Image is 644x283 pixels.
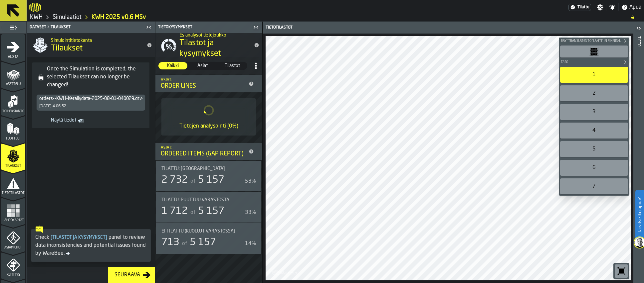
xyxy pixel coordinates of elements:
div: Tietojen analysointi (0%) [179,122,238,130]
a: link-to-/wh/i/4fb45246-3b77-4bb5-b880-c337c3c5facb/simulations/7c9352b5-3844-411f-b9be-3e0b7273fef3 [92,14,146,21]
a: toggle-dataset-table-Näytä tiedot [36,116,88,126]
div: stat-Tilattu: Varastossa [156,161,261,191]
label: button-toggle-Ilmoitukset [606,4,618,11]
span: Asiat [188,62,217,69]
div: Asiat: [161,145,246,150]
span: Tilattu: puuttuu varastosta [161,197,229,203]
span: of [182,241,187,246]
a: link-to-/wh/i/4fb45246-3b77-4bb5-b880-c337c3c5facb/settings/billing [568,4,591,11]
span: Tilastot [218,62,247,69]
a: logo-header [29,1,41,13]
span: 5 157 [190,237,216,247]
label: button-switch-multi-Kaikki [158,62,188,70]
li: menu Asettelu [1,61,25,88]
div: Title [161,197,256,203]
div: Check panel to review data inconsistencies and potential issues found by WareBee. [35,234,146,257]
div: Title [161,229,256,234]
div: Tietokysymykset [157,25,251,30]
div: stat-Tilattu: puuttuu varastosta [156,192,261,223]
div: button-toolbar-undefined [559,177,629,196]
span: Tilastot ja kysymykset [179,38,249,59]
h2: Sub Title [51,37,141,43]
h2: Sub Title [179,31,249,38]
label: button-toggle-Avaa [634,23,643,35]
div: 1 [560,67,628,83]
div: Once the Simulation is completed, the selected Tilaukset can no longer be changed! [47,65,147,89]
span: ] [106,235,107,240]
span: Toimeksianto [1,110,25,113]
label: button-toggle-Sulje minut [144,23,153,31]
div: button-toolbar-undefined [559,103,629,121]
span: of [190,210,195,215]
span: Tilastot ja kysymykset [49,235,108,240]
header: Tietokysymykset [155,22,262,33]
span: Apua [629,3,641,11]
span: Ei tilattu (kuollut varastossa) [161,229,235,234]
div: 33% [245,209,256,217]
button: button- [559,38,629,44]
span: Asiamiehet [1,246,25,249]
div: thumb [158,62,187,69]
span: Reititys [1,273,25,277]
a: link-to-/wh/i/4fb45246-3b77-4bb5-b880-c337c3c5facb [53,14,82,21]
li: menu Asiamiehet [1,225,25,251]
div: button-toolbar-undefined [559,140,629,158]
div: DropdownMenuValue-53970079-cabc-48b3-89e5-d4fc2faa3c35[DATE] 4.06.52 [36,94,145,111]
span: Tilattu [577,5,589,10]
div: Dataset > Tilaukset [28,25,144,30]
div: Title [161,166,256,171]
div: Tieto [636,35,641,281]
header: Dataset > Tilaukset [27,22,155,33]
span: Tilattu: [GEOGRAPHIC_DATA] [161,166,225,171]
div: 2 [560,85,628,101]
span: Tietotilastot [1,191,25,195]
div: DropdownMenuValue-53970079-cabc-48b3-89e5-d4fc2faa3c35 [39,96,142,101]
label: button-switch-multi-Asiat [188,62,217,70]
span: Lämpökartat [1,219,25,222]
span: Tilaukset [51,43,83,54]
div: 7 [560,178,628,194]
div: 1 712 [161,205,188,217]
div: Tietotilastot [264,25,449,30]
li: menu Toimeksianto [1,89,25,115]
div: button-toolbar-undefined [559,84,629,103]
li: menu Tietotilastot [1,170,25,197]
span: Kaikki [159,62,187,69]
div: 3 [560,104,628,120]
div: 14% [245,240,256,248]
div: Asiat: [161,78,246,82]
div: button-toolbar-undefined [559,121,629,140]
li: menu Lämpökartat [1,198,25,224]
div: [DATE] 4.06.52 [39,104,66,109]
div: button-toolbar-undefined [613,263,629,279]
div: 713 [161,236,179,248]
span: Bay" translates to "lahti" in Finnish. [559,39,622,43]
span: Taso [559,60,622,64]
button: button-Seuraava [108,267,155,283]
div: title-Tilaukset [27,33,155,57]
div: alert-Once the Simulation is completed, the selected Tilaukset can no longer be changed! [32,62,149,128]
div: stat-Ei tilattu (kuollut varastossa) [156,223,261,254]
span: Näytä tiedot [39,118,76,124]
div: 53% [245,177,256,185]
div: button-toolbar-undefined [559,65,629,84]
label: button-toggle-Sulje minut [251,23,261,31]
div: button-toolbar-undefined [559,158,629,177]
span: Tuotteet [1,137,25,141]
nav: Breadcrumb [29,13,641,21]
div: Title [161,197,248,203]
a: link-to-/wh/i/4fb45246-3b77-4bb5-b880-c337c3c5facb [30,14,43,21]
div: thumb [188,62,217,69]
div: 5 [560,141,628,157]
button: button- [559,59,629,65]
span: of [190,179,195,184]
div: 4 [560,123,628,139]
div: button-toolbar-undefined [559,44,629,59]
div: 2 732 [161,174,188,186]
a: logo-header [267,266,305,279]
span: Asettelu [1,82,25,86]
label: button-toggle-Toggle Täydellinen valikko [1,23,25,32]
li: menu Tilaukset [1,143,25,170]
div: Ordered Items (Gap Report) [161,150,246,157]
span: 5 157 [198,175,224,185]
